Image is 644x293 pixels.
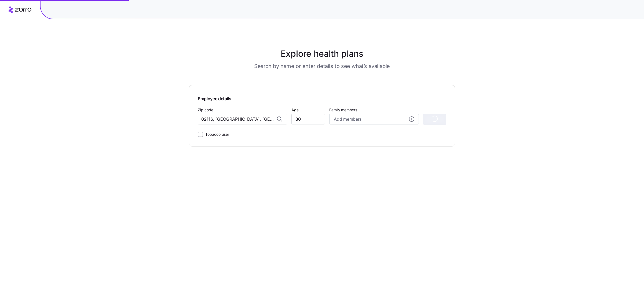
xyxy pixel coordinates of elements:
span: Employee details [198,94,231,102]
svg: add icon [409,116,414,122]
input: Age [291,114,325,124]
label: Zip code [198,107,213,113]
span: Family members [329,107,419,113]
label: Age [291,107,299,113]
button: Add membersadd icon [329,114,419,124]
h3: Search by name or enter details to see what’s available [254,62,390,70]
label: Tobacco user [203,131,229,138]
h1: Explore health plans [202,47,442,60]
input: Zip code [198,114,287,124]
span: Add members [334,116,361,123]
